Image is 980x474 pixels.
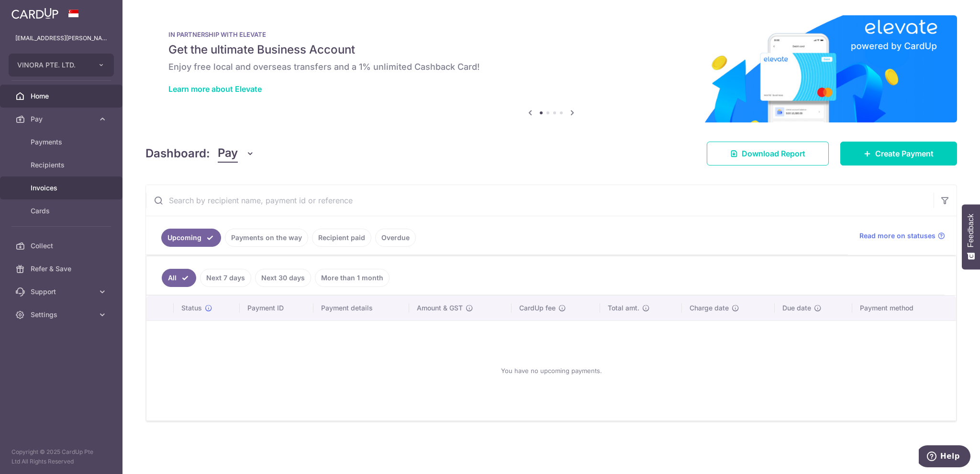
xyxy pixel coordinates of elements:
[315,269,390,287] a: More than 1 month
[707,142,829,165] a: Download Report
[608,303,639,313] span: Total amt.
[782,303,811,313] span: Due date
[519,303,556,313] span: CardUp fee
[31,287,94,297] span: Support
[11,8,58,19] img: CardUp
[181,303,202,313] span: Status
[145,145,210,162] h4: Dashboard:
[158,329,945,413] div: You have no upcoming payments.
[31,264,94,274] span: Refer & Save
[168,31,934,38] p: IN PARTNERSHIP WITH ELEVATE
[31,91,94,101] span: Home
[859,231,935,241] span: Read more on statuses
[31,310,94,320] span: Settings
[417,303,463,313] span: Amount & GST
[690,303,729,313] span: Charge date
[859,231,945,241] a: Read more on statuses
[168,61,934,73] h6: Enjoy free local and overseas transfers and a 1% unlimited Cashback Card!
[200,269,251,287] a: Next 7 days
[962,204,980,269] button: Feedback - Show survey
[225,229,308,247] a: Payments on the way
[255,269,311,287] a: Next 30 days
[31,206,94,216] span: Cards
[9,54,114,77] button: VINORA PTE. LTD.
[162,269,196,287] a: All
[742,148,805,159] span: Download Report
[313,296,409,320] th: Payment details
[240,296,313,320] th: Payment ID
[168,84,262,94] a: Learn more about Elevate
[31,241,94,251] span: Collect
[218,144,255,163] button: Pay
[31,114,94,124] span: Pay
[17,60,88,70] span: VINORA PTE. LTD.
[312,229,371,247] a: Recipient paid
[852,296,956,320] th: Payment method
[168,42,934,57] h5: Get the ultimate Business Account
[145,15,957,122] img: Renovation banner
[146,185,934,216] input: Search by recipient name, payment id or reference
[31,137,94,147] span: Payments
[31,160,94,170] span: Recipients
[15,33,107,43] p: [EMAIL_ADDRESS][PERSON_NAME][PERSON_NAME][DOMAIN_NAME]
[218,144,238,163] span: Pay
[161,229,221,247] a: Upcoming
[840,142,957,165] a: Create Payment
[919,445,970,469] iframe: Opens a widget where you can find more information
[967,214,975,247] span: Feedback
[375,229,416,247] a: Overdue
[31,183,94,193] span: Invoices
[875,148,934,159] span: Create Payment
